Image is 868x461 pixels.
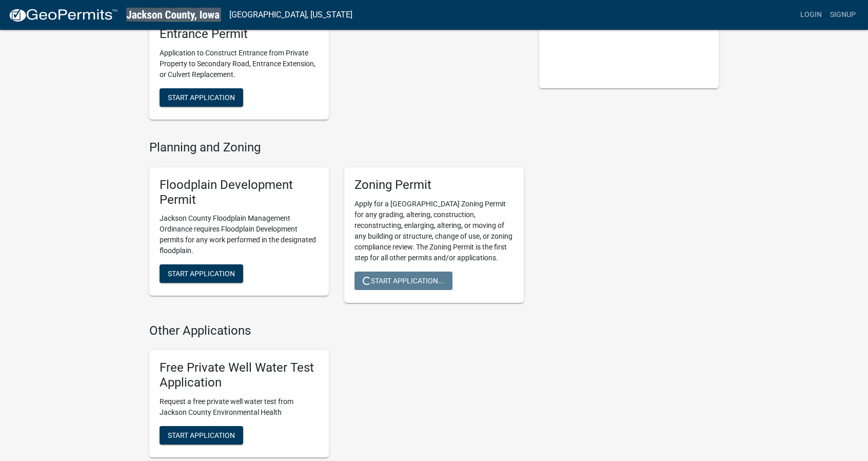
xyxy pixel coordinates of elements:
[126,8,221,22] img: Jackson County, Iowa
[160,264,243,283] button: Start Application
[363,276,444,284] span: Start Application...
[160,426,243,445] button: Start Application
[826,5,860,25] a: Signup
[354,178,514,193] h5: Zoning Permit
[160,396,319,418] p: Request a free private well water test from Jackson County Environmental Health
[149,323,524,338] h4: Other Applications
[149,140,524,155] h4: Planning and Zoning
[160,48,319,80] p: Application to Construct Entrance from Private Property to Secondary Road, Entrance Extension, or...
[796,5,826,25] a: Login
[160,360,319,390] h5: Free Private Well Water Test Application
[168,93,235,101] span: Start Application
[160,27,319,42] h5: Entrance Permit
[168,431,235,439] span: Start Application
[160,213,319,256] p: Jackson County Floodplain Management Ordinance requires Floodplain Development permits for any wo...
[160,178,319,207] h5: Floodplain Development Permit
[229,6,352,24] a: [GEOGRAPHIC_DATA], [US_STATE]
[160,88,243,107] button: Start Application
[354,199,514,263] p: Apply for a [GEOGRAPHIC_DATA] Zoning Permit for any grading, altering, construction, reconstructi...
[168,270,235,278] span: Start Application
[354,272,452,290] button: Start Application...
